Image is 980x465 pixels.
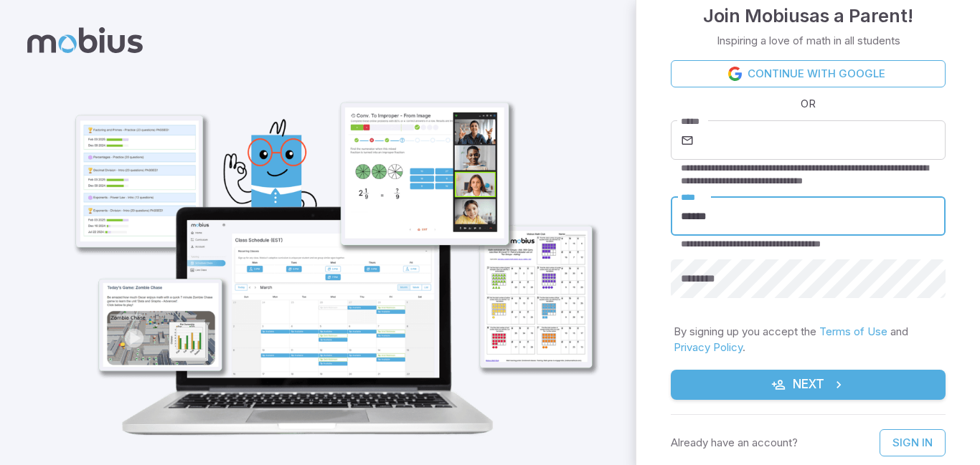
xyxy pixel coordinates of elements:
[717,33,900,49] p: Inspiring a love of math in all students
[47,40,611,453] img: parent_1-illustration
[703,1,913,30] h4: Join Mobius as a Parent !
[880,429,946,456] a: Sign In
[671,435,798,451] p: Already have an account?
[674,324,943,355] p: By signing up you accept the and .
[674,340,743,354] a: Privacy Policy
[671,370,946,400] button: Next
[797,96,819,112] span: OR
[671,60,946,87] a: Continue with Google
[819,325,887,338] a: Terms of Use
